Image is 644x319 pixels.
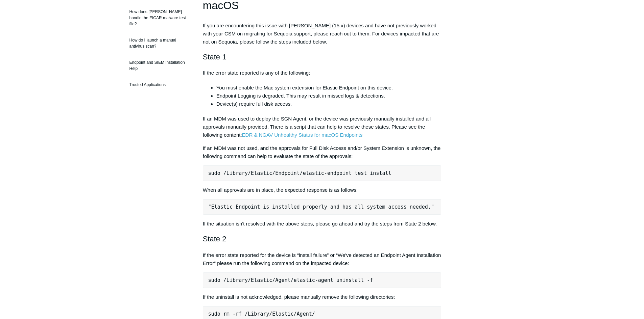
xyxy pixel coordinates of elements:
[203,115,442,139] p: If an MDM was used to deploy the SGN Agent, or the device was previously manually installed and a...
[203,199,442,215] pre: "Elastic Endpoint is installed properly and has all system access needed."
[216,84,442,92] li: You must enable the Mac system extension for Elastic Endpoint on this device.
[126,5,193,30] a: How does [PERSON_NAME] handle the EICAR malware test file?
[242,132,363,138] a: EDR & NGAV Unhealthy Status for macOS Endpoints
[126,56,193,75] a: Endpoint and SIEM Installation Help
[203,272,442,288] pre: sudo /Library/Elastic/Agent/elastic-agent uninstall -f
[203,220,442,228] p: If the situation isn't resolved with the above steps, please go ahead and try the steps from Stat...
[203,165,442,181] pre: sudo /Library/Elastic/Endpoint/elastic-endpoint test install
[203,233,442,245] h2: State 2
[126,34,193,53] a: How do I launch a manual antivirus scan?
[203,22,442,46] p: If you are encountering this issue with [PERSON_NAME] (15.x) devices and have not previously work...
[216,100,442,108] li: Device(s) require full disk access.
[203,293,442,301] p: If the uninstall is not acknowledged, please manually remove the following directories:
[203,144,442,160] p: If an MDM was not used, and the approvals for Full Disk Access and/or System Extension is unknown...
[203,69,442,77] p: If the error state reported is any of the following:
[203,51,442,63] h2: State 1
[203,251,442,267] p: If the error state reported for the device is “install failure” or “We've detected an Endpoint Ag...
[216,92,442,100] li: Endpoint Logging is degraded. This may result in missed logs & detections.
[126,78,193,91] a: Trusted Applications
[203,186,442,194] p: When all approvals are in place, the expected response is as follows:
